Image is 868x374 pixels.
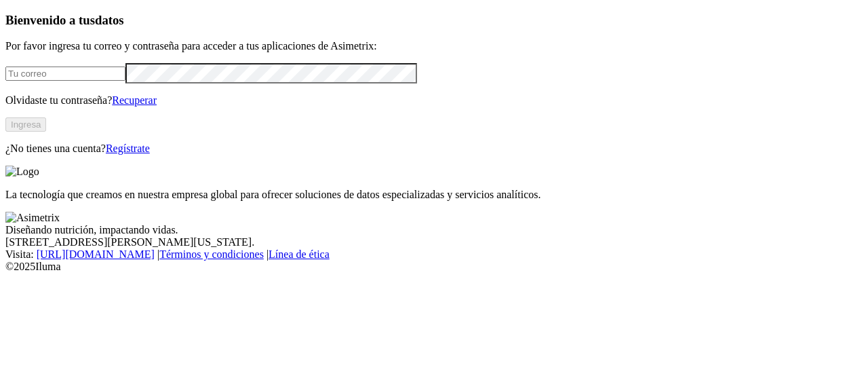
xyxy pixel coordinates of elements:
a: Regístrate [106,143,150,154]
span: datos [95,13,124,27]
h3: Bienvenido a tus [5,13,863,28]
div: Visita : | | [5,248,863,261]
a: Términos y condiciones [159,248,264,260]
p: Por favor ingresa tu correo y contraseña para acceder a tus aplicaciones de Asimetrix: [5,40,863,52]
a: Línea de ética [269,248,330,260]
div: © 2025 Iluma [5,261,863,273]
div: [STREET_ADDRESS][PERSON_NAME][US_STATE]. [5,236,863,248]
a: Recuperar [112,94,157,106]
p: La tecnología que creamos en nuestra empresa global para ofrecer soluciones de datos especializad... [5,189,863,201]
div: Diseñando nutrición, impactando vidas. [5,224,863,236]
p: Olvidaste tu contraseña? [5,94,863,107]
a: [URL][DOMAIN_NAME] [37,248,155,260]
input: Tu correo [5,67,125,81]
button: Ingresa [5,117,46,132]
img: Asimetrix [5,212,60,224]
img: Logo [5,166,39,178]
p: ¿No tienes una cuenta? [5,143,863,155]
